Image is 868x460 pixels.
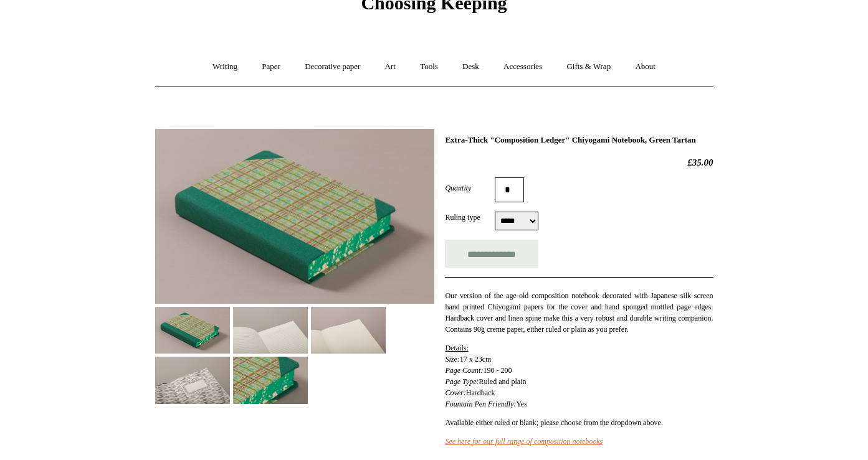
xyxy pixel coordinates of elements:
span: Details: [445,344,468,352]
em: Page Count: [445,366,483,375]
h2: £35.00 [445,157,713,168]
a: Paper [250,50,292,83]
a: Art [374,50,407,83]
a: Desk [451,50,490,83]
p: Available either ruled or blank; please choose from the dropdown above. [445,417,713,428]
em: Size: [445,355,459,364]
span: Our version of the age-old composition notebook decorated with Japanese silk screen hand printed ... [445,291,713,334]
em: Cover: [445,388,465,397]
span: Ruled and plain [479,377,527,386]
a: See here for our full range of composition notebooks [445,437,603,446]
img: Extra-Thick "Composition Ledger" Chiyogami Notebook, Green Tartan [233,357,308,403]
img: Extra-Thick "Composition Ledger" Chiyogami Notebook, Green Tartan [233,307,308,354]
a: Tools [409,50,449,83]
span: Hardback [466,388,495,397]
label: Quantity [445,182,495,194]
img: Extra-Thick "Composition Ledger" Chiyogami Notebook, Green Tartan [311,307,386,354]
img: Extra-Thick "Composition Ledger" Chiyogami Notebook, Green Tartan [155,129,434,304]
h1: Extra-Thick "Composition Ledger" Chiyogami Notebook, Green Tartan [445,135,713,145]
a: Accessories [492,50,553,83]
em: Fountain Pen Friendly: [445,400,516,408]
a: Writing [201,50,249,83]
em: Page Type: [445,377,479,386]
img: Extra-Thick "Composition Ledger" Chiyogami Notebook, Green Tartan [155,357,230,403]
span: Yes [516,400,527,408]
span: 17 x 23cm [460,355,492,364]
a: Decorative paper [293,50,371,83]
label: Ruling type [445,212,495,223]
a: Gifts & Wrap [555,50,622,83]
a: Choosing Keeping [361,2,507,11]
img: Extra-Thick "Composition Ledger" Chiyogami Notebook, Green Tartan [155,307,230,354]
span: 190 - 200 [483,366,512,375]
a: About [624,50,667,83]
